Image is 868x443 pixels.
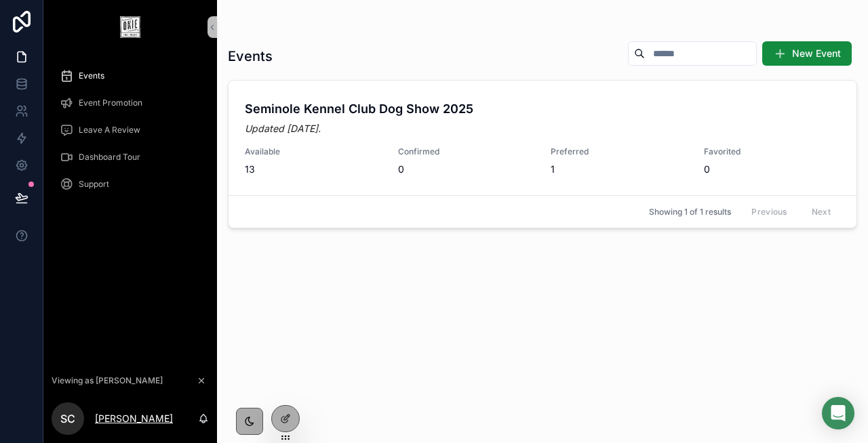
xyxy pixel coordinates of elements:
span: Support [79,179,109,190]
a: Events [52,64,209,88]
span: SC [60,410,75,427]
p: [DATE] [245,122,321,135]
span: 0 [704,163,841,176]
div: Open Intercom Messenger [822,397,854,429]
span: Leave A Review [79,125,140,135]
button: New Event [762,41,852,66]
span: 1 [551,163,688,176]
span: Event Promotion [79,98,142,108]
h4: Seminole Kennel Club Dog Show 2025 [245,100,840,118]
h1: Events [228,47,273,66]
span: Showing 1 of 1 results [649,207,731,217]
a: Leave A Review [52,118,209,142]
span: Viewing as [PERSON_NAME] [52,375,163,386]
span: Events [79,70,104,81]
span: Available [245,146,382,157]
img: App logo [120,16,140,38]
span: Confirmed [398,146,535,157]
span: 0 [398,163,535,176]
span: Favorited [704,146,841,157]
a: Event Promotion [52,91,209,115]
span: Preferred [551,146,688,157]
p: [PERSON_NAME] [95,412,173,425]
a: Dashboard Tour [52,145,209,169]
span: Dashboard Tour [79,152,140,163]
span: 13 [245,163,382,176]
span: New Event [792,47,841,60]
a: Seminole Kennel Club Dog Show 2025[DATE]Available13Confirmed0Preferred1Favorited0 [229,81,856,195]
div: scrollable content [43,54,217,214]
a: Support [52,172,209,196]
